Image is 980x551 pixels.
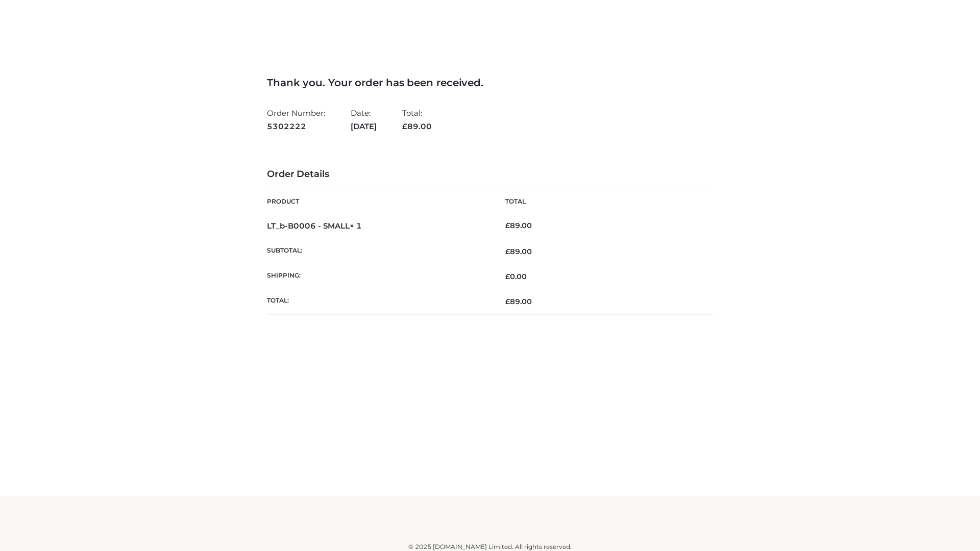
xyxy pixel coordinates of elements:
[267,190,490,213] th: Product
[402,121,432,131] span: 89.00
[267,221,362,231] strong: LT_b-B0006 - SMALL
[490,190,713,213] th: Total
[267,239,490,264] th: Subtotal:
[402,121,407,131] span: £
[505,297,510,306] span: £
[267,169,713,180] h3: Order Details
[505,272,510,281] span: £
[505,247,510,256] span: £
[351,104,377,135] li: Date:
[351,120,377,133] strong: [DATE]
[505,297,532,306] span: 89.00
[505,272,527,281] bdi: 0.00
[267,77,713,89] h3: Thank you. Your order has been received.
[505,247,532,256] span: 89.00
[267,289,490,314] th: Total:
[267,104,325,135] li: Order Number:
[267,120,325,133] strong: 5302222
[505,221,510,230] span: £
[350,221,362,231] strong: × 1
[267,264,490,289] th: Shipping:
[402,104,432,135] li: Total:
[505,221,532,230] bdi: 89.00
